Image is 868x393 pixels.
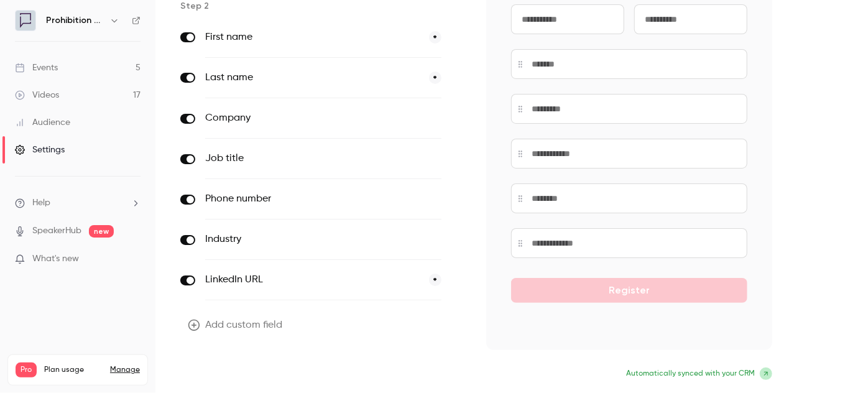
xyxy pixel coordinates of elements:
textarea: Message… [11,312,238,333]
div: Salim says… [10,217,239,246]
button: Gif picker [39,338,49,348]
img: Prohibition PR [16,11,35,30]
button: Upload attachment [59,338,69,348]
a: [PERSON_NAME][EMAIL_ADDRESS][DOMAIN_NAME] [20,176,175,198]
a: SpeakerHub [32,224,81,238]
div: Hey [PERSON_NAME],You can click on theoptionallabel to switch it to required[PERSON_NAME] • 33m ago [10,246,204,298]
label: LinkedIn URL [205,272,419,287]
a: Manage [110,365,140,375]
span: Plan usage [44,365,103,375]
div: Videos [15,89,59,101]
button: Update form [180,363,264,387]
b: [PERSON_NAME] [53,221,123,229]
li: help-dropdown-opener [15,196,141,210]
button: Home [195,5,218,29]
label: Company [205,111,390,126]
span: What's new [32,252,79,266]
span: new [89,225,114,238]
label: Phone number [205,192,390,206]
h1: [PERSON_NAME] [60,6,141,16]
div: Settings [15,144,65,156]
img: Profile image for Salim [37,219,50,231]
button: Add custom field [180,313,292,338]
button: Start recording [79,338,89,348]
div: Salim says… [10,246,239,325]
span: Automatically synced with your CRM [626,368,755,379]
button: go back [8,5,32,29]
button: Send a message… [213,333,233,353]
div: user says… [10,42,239,155]
div: [PERSON_NAME] • 33m ago [20,300,125,308]
span: Help [32,196,50,210]
div: You can click on the label to switch it to required [20,265,194,290]
div: Operator says… [10,155,239,217]
img: Profile image for Salim [35,7,55,27]
div: joined the conversation [53,220,212,231]
div: Hey [PERSON_NAME], [20,253,194,266]
span: Pro [16,363,37,377]
h6: Prohibition PR [46,14,104,27]
div: Hi Guys, how do i make LinkedIn URL mandatory for registering on all of my events moving forward.... [45,42,239,146]
div: You will be notified here and by email ([PERSON_NAME][EMAIL_ADDRESS][DOMAIN_NAME]) [10,155,204,207]
div: Audience [15,116,70,129]
div: Events [15,62,58,74]
label: First name [205,30,419,45]
label: Industry [205,232,390,247]
div: Close [218,5,241,27]
label: Last name [205,70,419,85]
div: Hi Guys, how do i make LinkedIn URL mandatory for registering on all of my events moving forward.... [55,101,229,138]
div: You will be notified here and by email ( ) [20,163,194,200]
button: Emoji picker [19,338,29,348]
code: optional [106,266,149,277]
label: Job title [205,151,390,166]
p: Active [60,16,85,28]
